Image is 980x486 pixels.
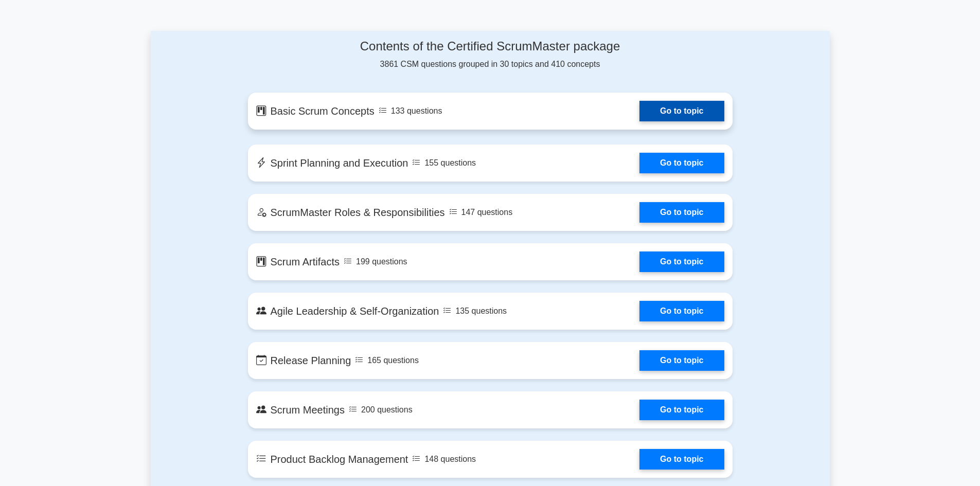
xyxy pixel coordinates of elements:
[639,449,724,470] a: Go to topic
[639,202,724,223] a: Go to topic
[639,350,724,371] a: Go to topic
[639,153,724,173] a: Go to topic
[639,251,724,272] a: Go to topic
[248,39,733,70] div: 3861 CSM questions grouped in 30 topics and 410 concepts
[639,400,724,420] a: Go to topic
[248,39,733,54] h4: Contents of the Certified ScrumMaster package
[639,301,724,321] a: Go to topic
[639,101,724,121] a: Go to topic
